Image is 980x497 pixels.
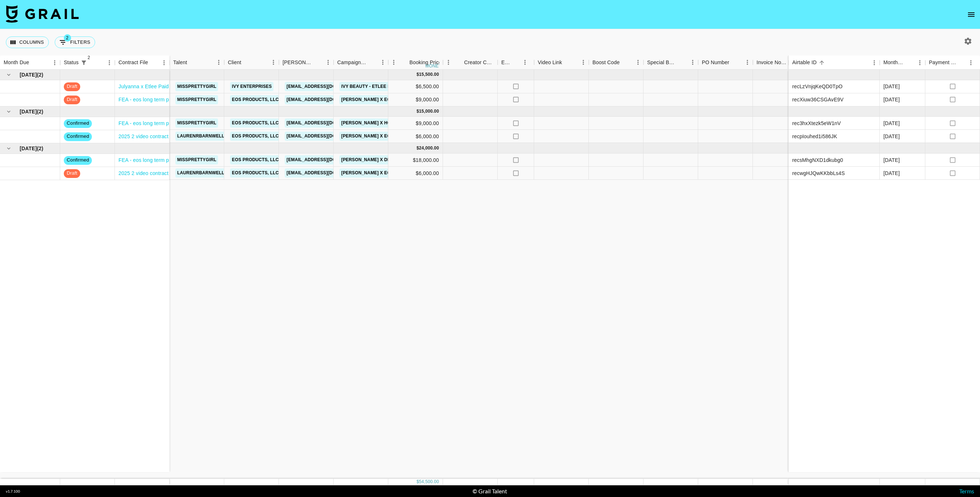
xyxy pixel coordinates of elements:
[64,170,80,177] span: draft
[589,55,643,70] div: Boost Code
[367,57,377,67] button: Sort
[118,170,292,177] a: 2025 2 video contract (@laurenrbarnwell x eos Partnership Agreement).pdf
[37,145,43,152] span: ( 2 )
[20,108,37,115] span: [DATE]
[883,55,904,70] div: Month Due
[753,55,808,70] div: Invoice Notes
[883,133,900,140] div: Oct '25
[148,58,158,68] button: Sort
[230,132,281,141] a: EOS Products, LLC
[64,83,80,90] span: draft
[757,55,786,70] div: Invoice Notes
[285,168,366,178] a: [EMAIL_ADDRESS][DOMAIN_NAME]
[443,55,498,70] div: Creator Commmission Override
[443,57,454,68] button: Menu
[6,5,79,23] img: Grail Talent
[79,58,89,68] button: Show filters
[965,57,976,68] button: Menu
[883,83,900,90] div: Sep '25
[285,132,366,141] a: [EMAIL_ADDRESS][DOMAIN_NAME]
[159,57,170,68] button: Menu
[904,58,914,68] button: Sort
[339,168,475,178] a: [PERSON_NAME] x eos Back to School Shower Caddy
[213,57,224,68] button: Menu
[419,145,439,151] div: 24,000.00
[118,55,148,70] div: Contract File
[409,55,442,70] div: Booking Price
[64,157,92,164] span: confirmed
[175,119,218,128] a: missprettygirl
[241,57,252,67] button: Sort
[377,57,388,68] button: Menu
[534,55,589,70] div: Video Link
[64,55,79,70] div: Status
[786,57,797,67] button: Sort
[643,55,698,70] div: Special Booking Type
[175,168,226,178] a: laurenrbarnwell
[170,55,224,70] div: Talent
[792,120,841,127] div: rec3hxXtezk5eW1nV
[687,57,698,68] button: Menu
[339,119,440,128] a: [PERSON_NAME] x Holiday Body Launch
[339,155,466,164] a: [PERSON_NAME] x December New Product Launch
[929,55,957,70] div: Payment Sent
[64,120,92,127] span: confirmed
[339,132,436,141] a: [PERSON_NAME] x eos Holiday Launch
[60,55,115,70] div: Status
[118,96,201,103] a: FEA - eos long term partnership.pdf
[416,71,419,78] div: $
[175,95,218,104] a: missprettygirl
[702,55,729,70] div: PO Number
[4,70,14,80] button: hide children
[89,58,99,68] button: Sort
[49,57,60,68] button: Menu
[869,57,880,68] button: Menu
[118,83,229,90] a: Julyanna x Etlee Paid Partnership_SIGNED.pdf
[792,96,844,103] div: recXiuw36CSGAvE9V
[20,145,37,152] span: [DATE]
[964,7,979,22] button: open drawer
[339,82,457,91] a: Ivy Beauty - Etlee Fragrance Launch ([DATE])
[175,155,218,164] a: missprettygirl
[20,71,37,78] span: [DATE]
[118,120,201,127] a: FEA - eos long term partnership.pdf
[512,57,522,67] button: Sort
[957,58,968,68] button: Sort
[104,57,115,68] button: Menu
[4,106,14,117] button: hide children
[562,57,572,67] button: Sort
[388,57,399,68] button: Menu
[85,54,93,61] span: 2
[501,55,512,70] div: Expenses: Remove Commission?
[285,119,366,128] a: [EMAIL_ADDRESS][DOMAIN_NAME]
[285,82,366,91] a: [EMAIL_ADDRESS][DOMAIN_NAME]
[230,95,281,104] a: EOS Products, LLC
[175,132,226,141] a: laurenrbarnwell
[230,155,281,164] a: EOS Products, LLC
[230,119,281,128] a: EOS Products, LLC
[425,64,442,68] div: money
[388,154,443,167] div: $18,000.00
[742,57,753,68] button: Menu
[914,57,925,68] button: Menu
[729,57,739,67] button: Sort
[323,57,334,68] button: Menu
[538,55,562,70] div: Video Link
[37,71,43,78] span: ( 2 )
[388,117,443,130] div: $9,000.00
[228,55,241,70] div: Client
[268,57,279,68] button: Menu
[792,170,845,177] div: recwgHJQwKKbbLs4S
[64,34,71,42] span: 2
[37,108,43,115] span: ( 2 )
[959,488,974,494] a: Terms
[29,58,39,68] button: Sort
[388,167,443,180] div: $6,000.00
[279,55,334,70] div: Booker
[419,71,439,78] div: 15,500.00
[677,57,687,67] button: Sort
[416,145,419,151] div: $
[4,143,14,154] button: hide children
[925,55,980,70] div: Payment Sent
[792,156,843,164] div: recsMhgNXD1dkubg0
